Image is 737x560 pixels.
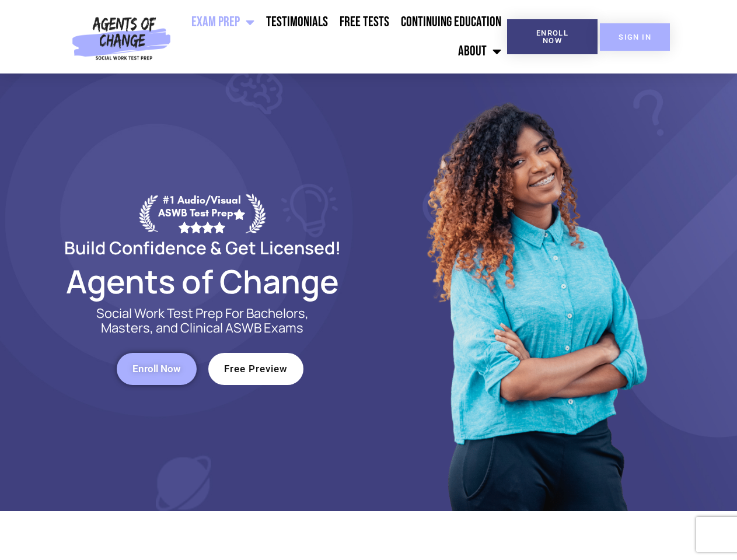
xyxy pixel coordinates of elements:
[418,73,652,511] img: Website Image 1 (1)
[260,8,334,37] a: Testimonials
[176,8,507,66] nav: Menu
[83,306,322,335] p: Social Work Test Prep For Bachelors, Masters, and Clinical ASWB Exams
[132,364,181,374] span: Enroll Now
[526,29,579,44] span: Enroll Now
[117,353,197,385] a: Enroll Now
[619,33,651,41] span: SIGN IN
[36,268,369,295] h2: Agents of Change
[600,23,670,51] a: SIGN IN
[186,8,260,37] a: Exam Prep
[334,8,395,37] a: Free Tests
[452,37,507,66] a: About
[507,19,598,54] a: Enroll Now
[158,194,246,233] div: #1 Audio/Visual ASWB Test Prep
[224,364,288,374] span: Free Preview
[36,239,369,256] h2: Build Confidence & Get Licensed!
[208,353,303,385] a: Free Preview
[395,8,507,37] a: Continuing Education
